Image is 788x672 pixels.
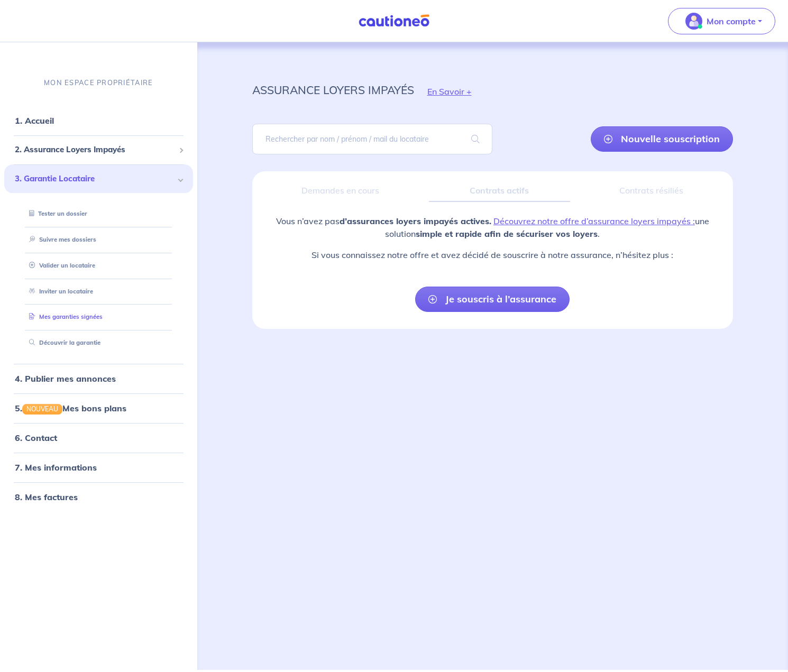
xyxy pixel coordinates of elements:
[15,144,175,156] span: 2. Assurance Loyers Impayés
[340,216,491,226] strong: d’assurances loyers impayés actives.
[15,373,116,384] a: 4. Publier mes annonces
[17,205,180,223] div: Tester un dossier
[354,14,434,27] img: Cautioneo
[459,124,492,154] span: search
[252,124,493,154] input: Rechercher par nom / prénom / mail du locataire
[15,432,57,443] a: 6. Contact
[415,287,570,312] a: Je souscris à l’assurance
[261,215,725,240] p: Vous n’avez pas une solution .
[25,339,100,346] a: Découvrir la garantie
[15,403,126,413] a: 5.NOUVEAUMes bons plans
[17,334,180,352] div: Découvrir la garantie
[4,368,193,389] div: 4. Publier mes annonces
[261,248,725,261] p: Si vous connaissez notre offre et avez décidé de souscrire à notre assurance, n’hésitez plus :
[4,457,193,478] div: 7. Mes informations
[15,462,97,473] a: 7. Mes informations
[414,76,485,107] button: En Savoir +
[416,228,598,239] strong: simple et rapide afin de sécuriser vos loyers
[668,8,775,34] button: illu_account_valid_menu.svgMon compte
[4,486,193,508] div: 8. Mes factures
[25,288,93,295] a: Inviter un locataire
[707,15,756,27] p: Mon compte
[15,115,54,126] a: 1. Accueil
[15,173,175,185] span: 3. Garantie Locataire
[17,257,180,274] div: Valider un locataire
[25,262,95,269] a: Valider un locataire
[25,210,87,217] a: Tester un dossier
[25,313,103,320] a: Mes garanties signées
[4,140,193,160] div: 2. Assurance Loyers Impayés
[17,283,180,300] div: Inviter un locataire
[4,427,193,448] div: 6. Contact
[25,236,96,243] a: Suivre mes dossiers
[252,80,414,99] p: assurance loyers impayés
[493,216,695,226] a: Découvrez notre offre d’assurance loyers impayés :
[685,13,702,30] img: illu_account_valid_menu.svg
[4,110,193,131] div: 1. Accueil
[17,308,180,326] div: Mes garanties signées
[591,126,733,152] a: Nouvelle souscription
[4,398,193,419] div: 5.NOUVEAUMes bons plans
[17,231,180,248] div: Suivre mes dossiers
[15,492,78,502] a: 8. Mes factures
[44,78,153,88] p: MON ESPACE PROPRIÉTAIRE
[4,164,193,194] div: 3. Garantie Locataire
